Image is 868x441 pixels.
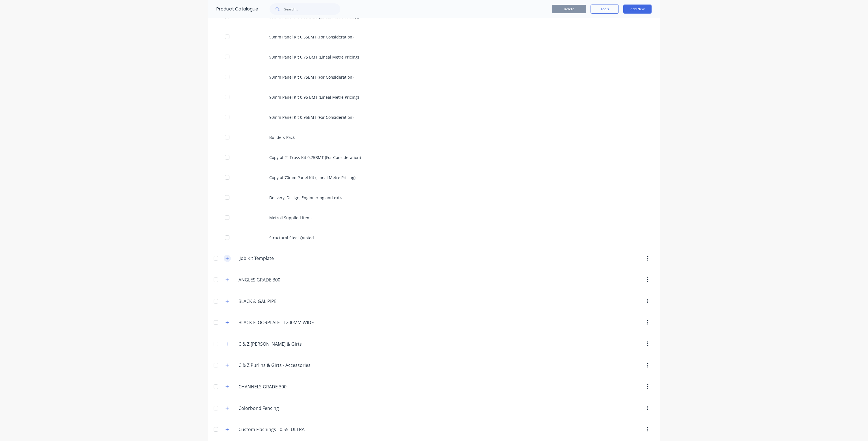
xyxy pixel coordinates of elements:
div: 90mm Panel Kit 0.95BMT (For Consideration) [208,107,660,127]
input: Search... [284,3,340,15]
div: 90mm Panel Kit 0.95 BMT (Lineal Metre Pricing) [208,87,660,107]
input: Enter category name [238,426,305,433]
div: Delivery, Design, Engineering and extras [208,188,660,208]
div: Builders Pack [208,127,660,147]
button: Delete [552,5,586,13]
div: Copy of 70mm Panel Kit (Lineal Metre Pricing) [208,167,660,188]
input: Enter category name [238,276,305,283]
input: Enter category name [238,319,316,326]
input: Enter category name [238,341,305,347]
input: Enter category name [238,383,305,390]
div: 90mm Panel Kit 0.75BMT (For Consideration) [208,67,660,87]
input: Enter category name [238,255,305,262]
div: Copy of 2" Truss Kit 0.75BMT (For Consideration) [208,147,660,167]
div: 90mm Panel Kit 0.75 BMT (Lineal Metre Pricing) [208,47,660,67]
input: Enter category name [238,405,305,412]
input: Enter category name [238,298,305,305]
div: Metroll Supplied Items [208,208,660,228]
button: Tools [591,5,619,14]
div: 90mm Panel Kit 0.55BMT (For Consideration) [208,27,660,47]
input: Enter category name [238,362,310,369]
div: Structural Steel Quoted [208,228,660,248]
button: Add New [623,5,652,14]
